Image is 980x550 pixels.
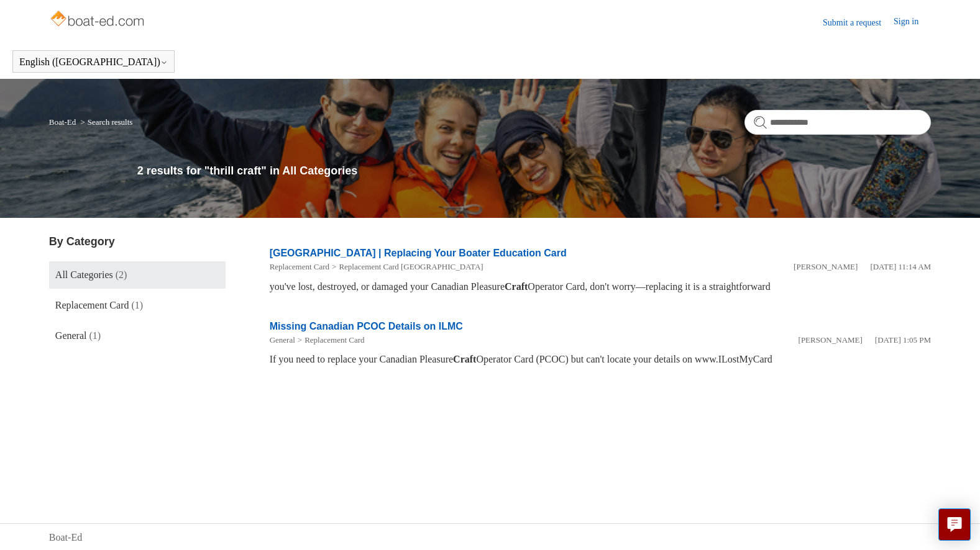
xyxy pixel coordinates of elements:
span: (1) [131,300,143,310]
time: 01/05/2024, 13:05 [875,335,931,345]
button: Live chat [938,508,971,541]
a: Replacement Card [GEOGRAPHIC_DATA] [339,262,483,271]
a: Replacement Card [305,335,364,345]
a: General [270,335,295,345]
li: Replacement Card [270,261,329,273]
a: Missing Canadian PCOC Details on ILMC [270,321,463,331]
a: Replacement Card [270,262,329,271]
li: [PERSON_NAME] [799,334,863,346]
div: If you need to replace your Canadian Pleasure Operator Card (PCOC) but can't locate your details ... [270,352,931,367]
span: Replacement Card [55,300,129,310]
li: Replacement Card Canada [329,261,483,273]
a: Boat-Ed [49,530,82,545]
span: (1) [89,330,101,341]
a: Submit a request [823,16,894,29]
a: Sign in [894,15,931,30]
input: Search [744,110,931,135]
span: All Categories [55,269,113,280]
a: General (1) [49,322,226,349]
span: General [55,330,87,341]
em: Craft [505,281,528,292]
li: Search results [78,117,132,127]
button: English ([GEOGRAPHIC_DATA]) [19,56,168,68]
li: Boat-Ed [49,117,78,127]
div: you've lost, destroyed, or damaged your Canadian Pleasure Operator Card, don't worry—replacing it... [270,279,931,294]
a: All Categories (2) [49,261,226,289]
span: (2) [116,269,127,280]
h1: 2 results for "thrill craft" in All Categories [137,163,931,179]
h3: By Category [49,233,226,250]
li: Replacement Card [295,334,365,346]
em: Craft [453,354,476,364]
li: General [270,334,295,346]
img: Boat-Ed Help Center home page [49,7,148,32]
a: Boat-Ed [49,117,76,127]
a: Replacement Card (1) [49,292,226,319]
time: 05/22/2024, 11:14 [870,262,931,271]
li: [PERSON_NAME] [794,261,858,273]
a: [GEOGRAPHIC_DATA] | Replacing Your Boater Education Card [270,248,567,258]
